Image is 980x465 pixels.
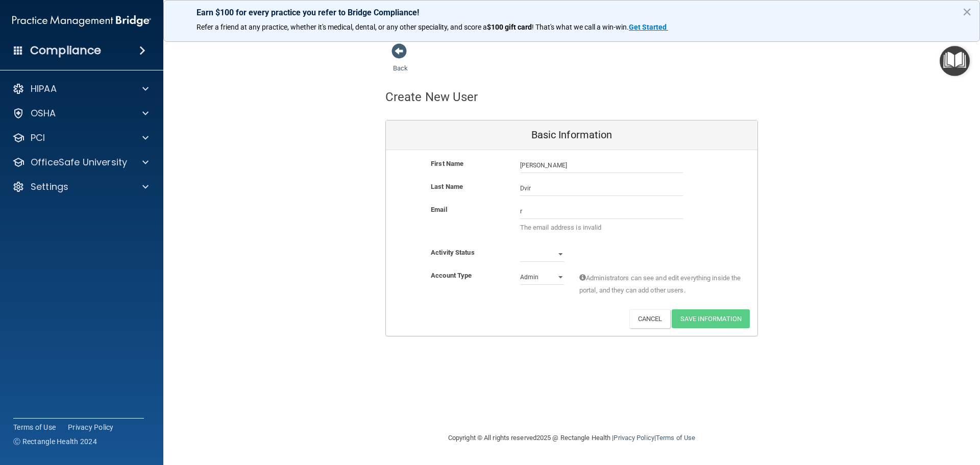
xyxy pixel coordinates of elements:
[431,249,475,256] b: Activity Status
[431,160,463,167] b: First Name
[197,23,487,31] span: Refer a friend at any practice, whether it's medical, dental, or any other speciality, and score a
[629,309,671,328] button: Cancel
[393,52,408,72] a: Back
[656,434,695,442] a: Terms of Use
[532,23,629,31] span: ! That's what we call a win-win.
[31,83,57,95] p: HIPAA
[13,422,56,432] a: Terms of Use
[12,83,149,95] a: HIPAA
[629,23,667,31] strong: Get Started
[13,436,97,447] span: Ⓒ Rectangle Health 2024
[385,90,478,104] h4: Create New User
[12,156,149,168] a: OfficeSafe University
[579,272,742,297] span: Administrators can see and edit everything inside the portal, and they can add other users.
[614,434,654,442] a: Privacy Policy
[31,107,56,119] p: OSHA
[431,206,447,213] b: Email
[12,107,149,119] a: OSHA
[431,272,472,279] b: Account Type
[12,132,149,144] a: PCI
[12,11,151,31] img: PMB logo
[197,8,947,17] p: Earn $100 for every practice you refer to Bridge Compliance!
[12,181,149,193] a: Settings
[629,23,668,31] a: Get Started
[68,422,114,432] a: Privacy Policy
[520,222,683,234] p: The email address is invalid
[31,132,45,144] p: PCI
[431,183,463,190] b: Last Name
[962,4,972,20] button: Close
[30,43,101,58] h4: Compliance
[487,23,532,31] strong: $100 gift card
[31,156,127,168] p: OfficeSafe University
[940,46,970,76] button: Open Resource Center
[386,120,757,150] div: Basic Information
[31,181,68,193] p: Settings
[385,422,758,454] div: Copyright © All rights reserved 2025 @ Rectangle Health | |
[672,309,750,328] button: Save Information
